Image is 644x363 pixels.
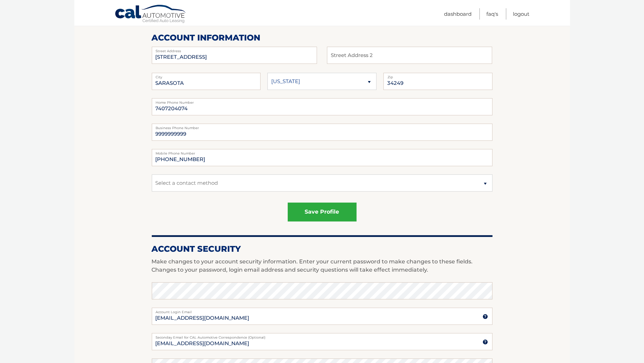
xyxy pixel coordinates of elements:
label: Zip [383,73,493,78]
input: Business Phone Number [152,124,493,141]
a: Cal Automotive [115,4,187,24]
img: tooltip.svg [483,339,488,345]
input: Street Address 2 [327,47,492,64]
input: Street Address 2 [152,47,317,64]
input: Zip [383,73,493,90]
label: Seconday Email for CAL Automotive Correspondence (Optional) [152,333,493,339]
input: Seconday Email for CAL Automotive Correspondence (Optional) [152,333,493,350]
label: Account Login Email [152,308,493,313]
a: Dashboard [444,8,472,20]
p: Make changes to your account security information. Enter your current password to make changes to... [152,258,493,274]
label: Street Address [152,47,317,52]
input: Home Phone Number [152,98,493,115]
img: tooltip.svg [483,314,488,319]
label: City [152,73,261,78]
button: save profile [288,203,357,222]
label: Business Phone Number [152,124,493,129]
label: Mobile Phone Number [152,149,493,155]
h2: Account Security [152,244,493,254]
input: City [152,73,261,90]
input: Mobile Phone Number [152,149,493,166]
input: Account Login Email [152,308,493,325]
a: Logout [513,8,530,20]
h2: account information [152,33,493,43]
label: Home Phone Number [152,98,493,104]
a: FAQ's [487,8,498,20]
